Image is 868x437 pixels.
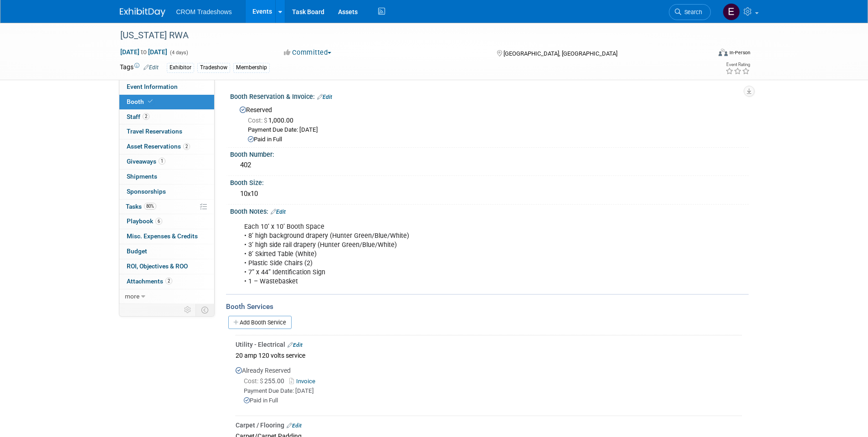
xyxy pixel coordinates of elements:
div: Already Reserved [236,361,742,412]
div: Membership [233,63,270,72]
a: Attachments2 [119,274,214,289]
a: ROI, Objectives & ROO [119,259,214,274]
span: Giveaways [127,158,165,165]
div: Payment Due Date: [DATE] [248,126,742,134]
span: Cost: $ [248,117,268,124]
div: In-Person [729,49,750,56]
a: Travel Reservations [119,124,214,139]
a: Edit [271,209,286,215]
div: Booth Services [226,302,749,312]
div: Exhibitor [167,63,194,72]
div: Utility - Electrical [236,340,742,349]
a: Sponsorships [119,185,214,199]
a: Asset Reservations2 [119,139,214,154]
a: Edit [144,64,159,71]
a: Search [669,4,711,20]
img: Eden Burleigh [723,3,740,21]
span: 2 [165,278,172,284]
span: Budget [127,247,147,255]
td: Toggle Event Tabs [195,304,214,316]
span: Search [681,9,702,15]
a: Tasks80% [119,200,214,214]
a: Edit [288,342,303,348]
img: Format-Inperson.png [719,49,728,56]
span: Shipments [127,173,157,180]
span: Staff [127,113,149,120]
img: ExhibitDay [120,8,165,17]
i: Booth reservation complete [148,99,153,104]
div: Each 10’ x 10’ Booth Space • 8’ high background drapery (Hunter Green/Blue/White) • 3’ high side ... [238,218,648,291]
span: Travel Reservations [127,128,182,135]
a: more [119,289,214,304]
span: ROI, Objectives & ROO [127,262,188,270]
span: to [139,48,148,56]
div: Paid in Full [248,135,742,144]
div: Paid in Full [244,396,742,405]
a: Add Booth Service [228,316,292,329]
a: Budget [119,244,214,259]
td: Personalize Event Tab Strip [180,304,196,316]
span: 2 [183,143,190,150]
div: Reserved [237,103,742,144]
div: Payment Due Date: [DATE] [244,387,742,396]
a: Edit [317,94,332,100]
span: [GEOGRAPHIC_DATA], [GEOGRAPHIC_DATA] [503,50,617,57]
span: Booth [127,98,154,105]
td: Tags [120,62,159,73]
div: 10x10 [237,187,742,201]
a: Event Information [119,80,214,94]
a: Playbook6 [119,214,214,229]
span: Asset Reservations [127,143,190,150]
a: Shipments [119,170,214,184]
div: Event Format [657,47,751,61]
span: 80% [144,203,156,210]
a: Edit [287,422,302,429]
a: Invoice [289,378,319,385]
span: 6 [155,218,162,225]
div: Booth Notes: [230,205,749,216]
div: Tradeshow [197,63,230,72]
span: 255.00 [244,377,288,385]
div: 20 amp 120 volts service [236,349,742,361]
div: Booth Number: [230,148,749,159]
button: Committed [281,48,335,57]
span: Event Information [127,83,178,90]
a: Staff2 [119,110,214,124]
div: Booth Reservation & Invoice: [230,90,749,102]
span: Misc. Expenses & Credits [127,232,198,240]
span: Playbook [127,217,162,225]
span: [DATE] [DATE] [120,48,168,56]
div: [US_STATE] RWA [117,27,697,44]
span: 1,000.00 [248,117,297,124]
div: Carpet / Flooring [236,421,742,430]
span: 2 [143,113,149,120]
span: CROM Tradeshows [176,8,232,15]
span: (4 days) [169,50,188,56]
span: more [125,293,139,300]
span: Attachments [127,278,172,285]
span: Sponsorships [127,188,166,195]
span: Cost: $ [244,377,264,385]
a: Giveaways1 [119,154,214,169]
a: Misc. Expenses & Credits [119,229,214,244]
span: Tasks [126,203,156,210]
div: Booth Size: [230,176,749,187]
span: 1 [159,158,165,165]
div: 402 [237,158,742,172]
a: Booth [119,95,214,109]
div: Event Rating [725,62,750,67]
